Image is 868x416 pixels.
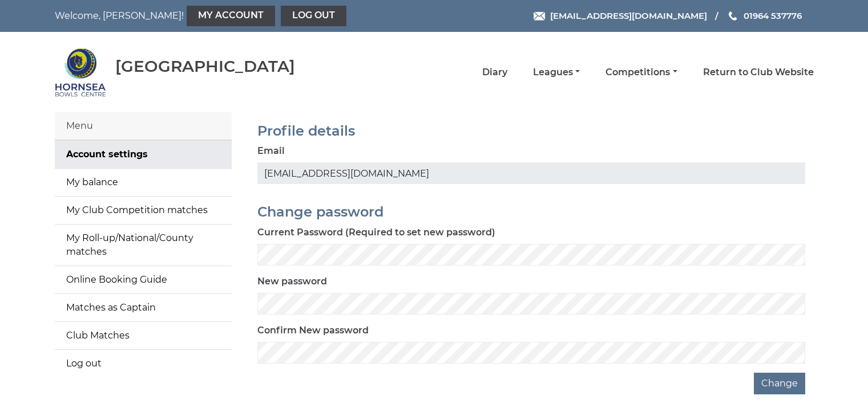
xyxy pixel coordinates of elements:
a: Log out [281,6,346,26]
span: 01964 537776 [744,10,802,21]
a: Matches as Captain [55,294,232,321]
label: Confirm New password [257,324,369,337]
img: Phone us [729,11,737,21]
a: My Roll-up/National/County matches [55,225,232,266]
a: Return to Club Website [703,66,814,79]
a: My Club Competition matches [55,197,232,224]
a: Leagues [533,66,580,79]
nav: Welcome, [PERSON_NAME]! [55,6,361,26]
a: Club Matches [55,322,232,349]
a: Account settings [55,141,232,168]
img: Email [534,12,545,21]
label: Current Password (Required to set new password) [257,226,495,239]
a: Diary [482,66,507,79]
a: Email [EMAIL_ADDRESS][DOMAIN_NAME] [534,9,707,22]
h2: Change password [257,205,805,219]
a: Phone us 01964 537776 [727,9,802,22]
label: New password [257,275,327,288]
a: Online Booking Guide [55,266,232,293]
a: Log out [55,350,232,377]
span: [EMAIL_ADDRESS][DOMAIN_NAME] [550,10,707,21]
a: My Account [187,6,275,26]
a: My balance [55,169,232,196]
button: Change [754,373,805,394]
label: Email [257,144,285,158]
div: [GEOGRAPHIC_DATA] [115,58,295,75]
div: Menu [55,112,232,140]
h2: Profile details [257,124,805,138]
a: Competitions [605,66,677,79]
img: Hornsea Bowls Centre [55,47,106,98]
